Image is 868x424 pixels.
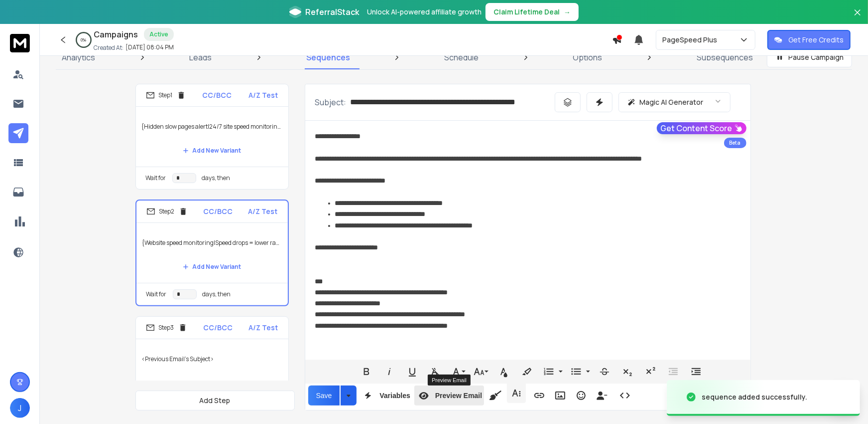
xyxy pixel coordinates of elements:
[380,362,399,382] button: Italic (Ctrl+I)
[472,362,491,382] button: Font Size
[142,229,282,257] p: {Website speed monitoring|Speed drops = lower rankings}
[584,362,592,382] button: Unordered List
[308,386,340,406] button: Save
[189,51,212,63] p: Leads
[135,84,289,190] li: Step1CC/BCCA/Z Test{Hidden slow pages alert|24/7 site speed monitoring|Site speed}Add New Variant...
[619,92,731,112] button: Magic AI Generator
[567,45,609,69] a: Options
[183,45,218,69] a: Leads
[203,90,232,100] p: CC/BCC
[300,45,356,69] a: Sequences
[788,35,844,45] p: Get Free Credits
[691,45,759,69] a: Subsequences
[359,386,412,406] button: Variables
[10,398,30,418] button: J
[248,207,278,216] p: A/Z Test
[175,141,249,161] button: Add New Variant
[142,345,282,373] p: <Previous Email's Subject>
[724,138,746,148] div: Beta
[438,45,485,69] a: Schedule
[135,391,295,411] button: Add Step
[94,28,138,40] h1: Campaigns
[444,51,479,63] p: Schedule
[357,362,376,382] button: Bold (Ctrl+B)
[767,30,851,50] button: Get Free Credits
[125,43,174,51] p: [DATE] 08:04 PM
[403,362,422,382] button: Underline (Ctrl+U)
[146,290,167,298] p: Wait for
[657,122,746,134] button: Get Content Score
[428,375,471,386] div: Preview Email
[618,362,637,382] button: Subscript
[573,51,603,63] p: Options
[486,3,579,21] button: Claim Lifetime Deal→
[315,96,347,108] p: Subject:
[616,386,634,406] button: Code View
[687,362,706,382] button: Increase Indent (Ctrl+])
[175,257,249,277] button: Add New Variant
[81,37,87,43] p: 0 %
[640,97,704,107] p: Magic AI Generator
[203,207,233,216] p: CC/BCC
[662,35,721,45] p: PageSpeed Plus
[203,290,231,298] p: days, then
[175,373,249,393] button: Add New Variant
[572,386,591,406] button: Emoticons
[62,51,95,63] p: Analytics
[305,6,359,18] span: ReferralStack
[595,362,614,382] button: Strikethrough (Ctrl+S)
[135,316,289,400] li: Step3CC/BCCA/Z Test<Previous Email's Subject>Add New Variant
[56,45,101,69] a: Analytics
[146,174,166,182] p: Wait for
[551,386,570,406] button: Insert Image (Ctrl+P)
[146,91,186,100] div: Step 1
[664,362,683,382] button: Decrease Indent (Ctrl+[)
[202,174,231,182] p: days, then
[564,7,571,17] span: →
[697,51,753,63] p: Subsequences
[306,51,350,63] p: Sequences
[767,47,852,67] button: Pause Campaign
[142,113,282,141] p: {Hidden slow pages alert|24/7 site speed monitoring|Site speed}
[377,392,412,400] span: Variables
[144,28,174,41] div: Active
[249,90,278,100] p: A/Z Test
[851,6,864,30] button: Close banner
[146,323,187,332] div: Step 3
[203,323,233,333] p: CC/BCC
[146,207,188,216] div: Step 2
[249,323,278,333] p: A/Z Test
[702,392,807,402] div: sequence added successfully.
[414,386,484,406] button: Preview Email
[530,386,549,406] button: Insert Link (Ctrl+K)
[593,386,612,406] button: Insert Unsubscribe Link
[135,200,289,306] li: Step2CC/BCCA/Z Test{Website speed monitoring|Speed drops = lower rankings}Add New VariantWait for...
[641,362,660,382] button: Superscript
[94,44,124,52] p: Created At:
[426,362,445,382] button: Clear Formatting
[367,7,482,17] p: Unlock AI-powered affiliate growth
[449,362,468,382] button: Font Family
[433,392,484,400] span: Preview Email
